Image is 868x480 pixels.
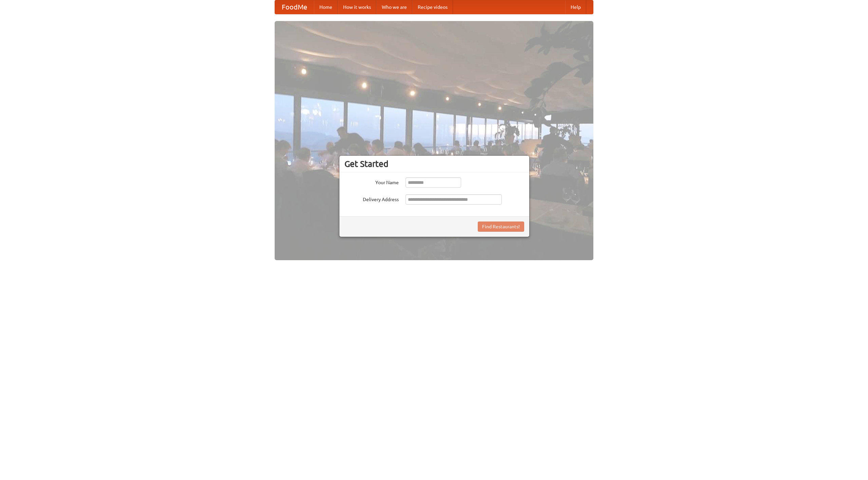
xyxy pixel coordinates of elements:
a: Help [565,0,586,14]
a: Who we are [376,0,412,14]
a: How it works [338,0,376,14]
button: Find Restaurants! [478,222,524,232]
a: Home [314,0,338,14]
a: Recipe videos [412,0,453,14]
h3: Get Started [344,159,524,169]
label: Your Name [344,177,399,186]
a: FoodMe [275,0,314,14]
label: Delivery Address [344,194,399,203]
